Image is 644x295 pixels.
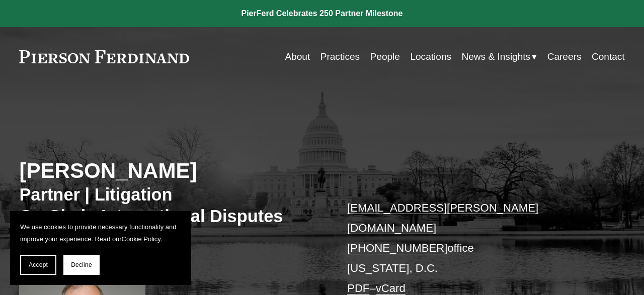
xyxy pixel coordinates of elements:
a: Contact [592,47,625,66]
a: [EMAIL_ADDRESS][PERSON_NAME][DOMAIN_NAME] [347,202,538,234]
a: About [285,47,310,66]
a: Locations [410,47,451,66]
span: News & Insights [461,48,530,65]
section: Cookie banner [10,211,191,285]
a: People [370,47,400,66]
a: Careers [547,47,582,66]
button: Accept [20,255,56,275]
a: vCard [376,282,406,294]
a: [PHONE_NUMBER] [347,242,447,254]
span: Decline [71,261,92,268]
span: Accept [29,261,48,268]
h3: Partner | Litigation Co-Chair, International Disputes [19,184,322,227]
button: Decline [63,255,100,275]
p: We use cookies to provide necessary functionality and improve your experience. Read our . [20,221,181,245]
a: PDF [347,282,369,294]
a: Cookie Policy [122,235,160,243]
a: Practices [320,47,360,66]
a: folder dropdown [461,47,537,66]
h2: [PERSON_NAME] [19,158,322,183]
